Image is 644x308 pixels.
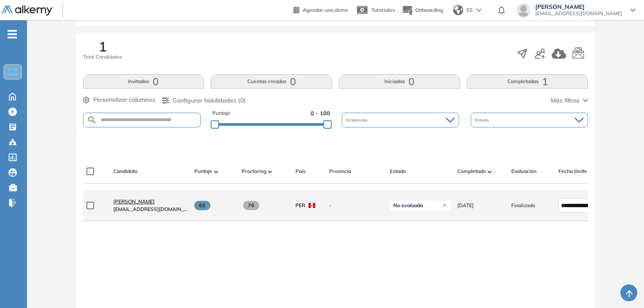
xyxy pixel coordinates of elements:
span: 0 - 100 [311,109,330,117]
span: Tutoriales [371,7,395,13]
span: Proctoring [241,168,266,175]
span: Estado [475,117,491,123]
span: Puntaje [212,109,231,117]
button: Onboarding [402,1,443,19]
button: Cuentas creadas0 [211,74,332,89]
span: Incidencias [346,117,369,123]
span: [PERSON_NAME] [113,198,155,205]
span: [EMAIL_ADDRESS][DOMAIN_NAME] [535,10,622,17]
img: world [453,5,463,15]
span: - [329,202,383,209]
span: Personalizar columnas [93,95,155,104]
span: Puntaje [194,168,212,175]
span: [PERSON_NAME] [535,3,622,10]
img: SEARCH_ALT [87,115,97,125]
span: No evaluado [393,202,423,209]
img: Logo [2,5,52,16]
button: Personalizar columnas [83,95,155,104]
button: Más filtros [551,96,588,105]
span: [DATE] [457,202,474,209]
span: Finalizado [511,202,535,209]
img: Ícono de flecha [442,203,447,208]
button: Completadas1 [467,74,588,89]
span: Completado [457,168,486,175]
span: Estado [390,168,406,175]
i: - [8,33,17,35]
img: arrow [476,8,481,12]
button: Invitados0 [83,74,204,89]
button: Iniciadas0 [339,74,460,89]
span: Fecha límite [558,168,587,175]
span: 76 [243,201,260,210]
span: Agendar una demo [303,7,348,13]
span: Configurar habilidades (0) [173,96,246,105]
span: Evaluación [511,168,537,175]
img: [missing "en.ARROW_ALT" translation] [488,170,492,173]
span: PER [295,202,305,209]
div: Estado [471,113,588,127]
button: Configurar habilidades (0) [162,96,246,105]
span: Total Candidatos [83,53,122,61]
img: PER [309,203,315,208]
img: [missing "en.ARROW_ALT" translation] [268,170,272,173]
div: Incidencias [342,113,459,127]
span: Candidato [113,168,137,175]
span: Onboarding [415,7,443,13]
span: Más filtros [551,96,580,105]
span: 1 [99,40,107,53]
a: [PERSON_NAME] [113,198,188,205]
a: Agendar una demo [293,4,348,14]
span: País [295,168,306,175]
span: Provincia [329,168,351,175]
span: ES [467,6,473,14]
span: 65 [194,201,211,210]
img: [missing "en.ARROW_ALT" translation] [214,170,218,173]
span: [EMAIL_ADDRESS][DOMAIN_NAME] [113,205,188,213]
